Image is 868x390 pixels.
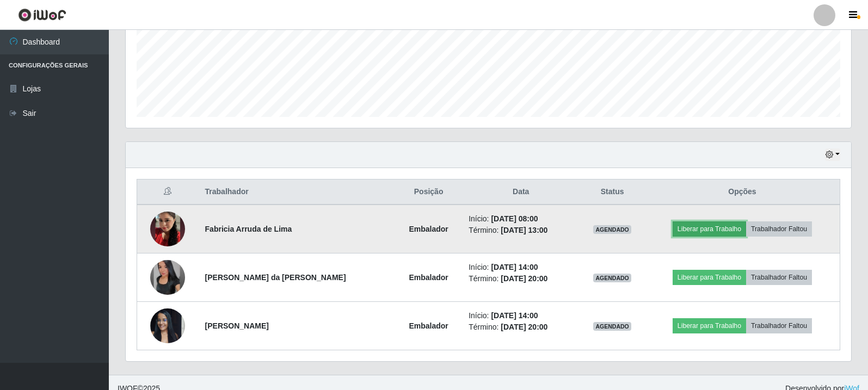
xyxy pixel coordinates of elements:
time: [DATE] 20:00 [501,323,547,331]
li: Início: [469,213,573,225]
li: Término: [469,273,573,284]
strong: Fabricia Arruda de Lima [205,225,292,233]
strong: Embalador [409,225,448,233]
button: Trabalhador Faltou [746,221,812,237]
button: Trabalhador Faltou [746,318,812,333]
li: Término: [469,225,573,236]
th: Posição [395,179,462,205]
time: [DATE] 14:00 [491,311,538,320]
button: Trabalhador Faltou [746,270,812,285]
time: [DATE] 14:00 [491,263,538,271]
th: Opções [645,179,840,205]
span: AGENDADO [593,322,631,331]
strong: Embalador [409,321,448,330]
th: Trabalhador [199,179,396,205]
time: [DATE] 13:00 [501,226,547,234]
strong: Embalador [409,273,448,282]
img: 1734129237626.jpeg [150,198,185,260]
time: [DATE] 08:00 [491,214,538,223]
strong: [PERSON_NAME] da [PERSON_NAME] [205,273,346,282]
li: Término: [469,321,573,333]
span: AGENDADO [593,274,631,282]
li: Início: [469,310,573,321]
img: 1737733011541.jpeg [150,302,185,349]
button: Liberar para Trabalho [673,221,746,237]
time: [DATE] 20:00 [501,274,547,283]
span: AGENDADO [593,225,631,234]
img: CoreUI Logo [18,8,66,22]
button: Liberar para Trabalho [673,318,746,333]
img: 1750472737511.jpeg [150,260,185,295]
button: Liberar para Trabalho [673,270,746,285]
strong: [PERSON_NAME] [205,321,269,330]
li: Início: [469,262,573,273]
th: Data [462,179,580,205]
th: Status [580,179,645,205]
